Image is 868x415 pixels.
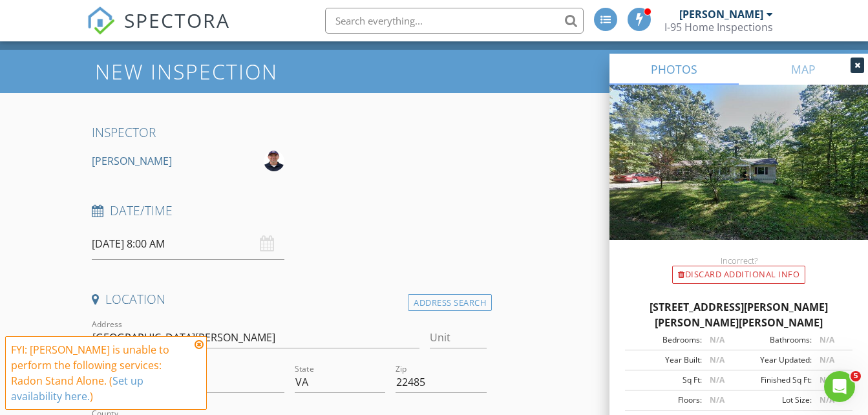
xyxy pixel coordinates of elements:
h4: Location [92,291,487,308]
span: N/A [820,374,834,385]
div: Bathrooms: [739,334,812,346]
span: N/A [710,354,725,365]
img: The Best Home Inspection Software - Spectora [87,6,115,35]
span: N/A [710,374,725,385]
a: SPECTORA [87,17,230,45]
span: N/A [820,354,834,365]
span: N/A [820,334,834,345]
div: Finished Sq Ft: [739,374,812,386]
h4: INSPECTOR [92,124,487,141]
img: streetview [609,85,868,271]
div: Discard Additional info [672,266,805,284]
div: I-95 Home Inspections [664,21,773,34]
div: FYI: [PERSON_NAME] is unable to perform the following services: Radon Stand Alone. ( ) [11,342,191,404]
div: Bedrooms: [629,334,702,346]
div: Floors: [629,394,702,406]
a: PHOTOS [609,54,739,85]
div: [PERSON_NAME] [679,8,763,21]
span: N/A [820,394,834,405]
div: Year Updated: [739,354,812,366]
span: 5 [851,371,861,381]
div: Sq Ft: [629,374,702,386]
h4: Date/Time [92,202,487,219]
span: N/A [710,334,725,345]
input: Search everything... [325,8,584,34]
img: josh_pic.png [264,151,284,171]
input: Select date [92,228,284,260]
span: N/A [710,394,725,405]
div: [PERSON_NAME] [92,151,172,171]
div: Year Built: [629,354,702,366]
div: Address Search [408,294,492,312]
div: Incorrect? [609,255,868,266]
div: [STREET_ADDRESS][PERSON_NAME][PERSON_NAME][PERSON_NAME] [625,299,852,330]
span: SPECTORA [124,6,230,34]
a: MAP [739,54,868,85]
div: Lot Size: [739,394,812,406]
h1: New Inspection [95,60,381,83]
iframe: Intercom live chat [824,371,855,402]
